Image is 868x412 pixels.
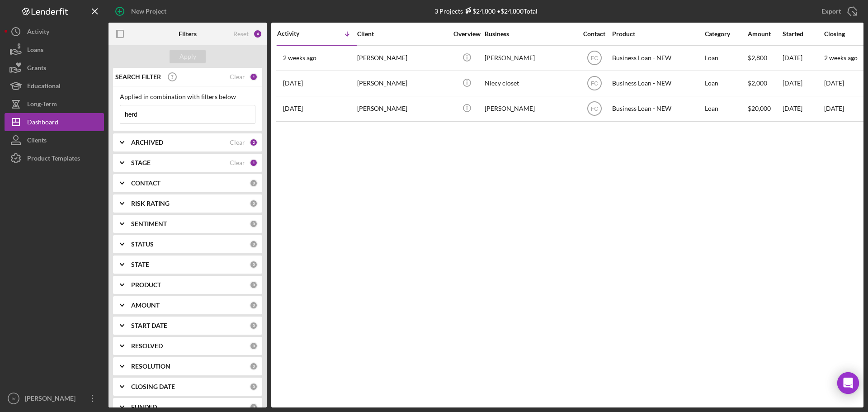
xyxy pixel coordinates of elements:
[577,30,611,38] div: Contact
[705,71,747,95] div: Loan
[283,54,316,62] time: 2025-09-09 14:54
[250,403,258,411] div: 0
[485,97,575,121] div: [PERSON_NAME]
[250,322,258,330] div: 0
[591,55,598,62] text: FC
[485,30,575,38] div: Business
[357,30,448,38] div: Client
[357,46,448,70] div: [PERSON_NAME]
[277,30,317,37] div: Activity
[131,302,160,309] b: AMOUNT
[250,281,258,289] div: 0
[250,179,258,187] div: 0
[131,383,175,390] b: CLOSING DATE
[27,131,47,152] div: Clients
[250,301,258,309] div: 0
[115,73,161,81] b: SEARCH FILTER
[705,46,747,70] div: Loan
[283,80,303,87] time: 2025-05-12 20:05
[283,105,303,112] time: 2025-05-07 15:56
[23,389,81,410] div: [PERSON_NAME]
[748,46,782,70] div: $2,800
[27,149,80,170] div: Product Templates
[131,363,170,370] b: RESOLUTION
[108,2,175,20] button: New Project
[5,113,104,131] button: Dashboard
[230,159,245,166] div: Clear
[812,2,863,20] button: Export
[250,342,258,350] div: 0
[5,131,104,149] button: Clients
[485,46,575,70] div: [PERSON_NAME]
[131,342,163,350] b: RESOLVED
[612,30,703,38] div: Product
[5,149,104,167] button: Product Templates
[485,71,575,95] div: Niecy closet
[463,7,495,15] div: $24,800
[120,93,255,100] div: Applied in combination with filters below
[250,159,258,167] div: 1
[230,139,245,146] div: Clear
[170,50,206,63] button: Apply
[27,23,49,43] div: Activity
[27,41,43,61] div: Loans
[5,389,104,407] button: IV[PERSON_NAME]
[131,281,161,289] b: PRODUCT
[5,95,104,113] button: Long-Term
[821,2,841,20] div: Export
[131,241,154,248] b: STATUS
[131,261,149,268] b: STATE
[131,2,166,20] div: New Project
[748,30,782,38] div: Amount
[131,139,163,146] b: ARCHIVED
[27,95,57,115] div: Long-Term
[27,113,58,133] div: Dashboard
[250,362,258,370] div: 0
[131,220,167,227] b: SENTIMENT
[250,199,258,208] div: 0
[179,30,197,38] b: Filters
[5,41,104,59] a: Loans
[5,77,104,95] button: Educational
[250,240,258,248] div: 0
[824,79,844,87] time: [DATE]
[131,200,170,207] b: RISK RATING
[131,180,160,187] b: CONTACT
[434,7,538,15] div: 3 Projects • $24,800 Total
[250,260,258,269] div: 0
[783,97,823,121] div: [DATE]
[5,23,104,41] button: Activity
[357,97,448,121] div: [PERSON_NAME]
[748,79,767,87] span: $2,000
[250,220,258,228] div: 0
[27,59,46,79] div: Grants
[591,106,598,112] text: FC
[612,71,703,95] div: Business Loan - NEW
[837,372,859,394] div: Open Intercom Messenger
[612,46,703,70] div: Business Loan - NEW
[705,97,747,121] div: Loan
[824,104,844,112] time: [DATE]
[705,30,747,38] div: Category
[27,77,61,97] div: Educational
[357,71,448,95] div: [PERSON_NAME]
[250,73,258,81] div: 1
[131,322,167,329] b: START DATE
[612,97,703,121] div: Business Loan - NEW
[131,159,151,166] b: STAGE
[783,71,823,95] div: [DATE]
[250,138,258,147] div: 2
[230,73,245,81] div: Clear
[783,30,823,38] div: Started
[11,396,16,401] text: IV
[824,54,858,62] time: 2 weeks ago
[5,59,104,77] button: Grants
[250,383,258,391] div: 0
[748,104,771,112] span: $20,000
[450,30,484,38] div: Overview
[233,30,249,38] div: Reset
